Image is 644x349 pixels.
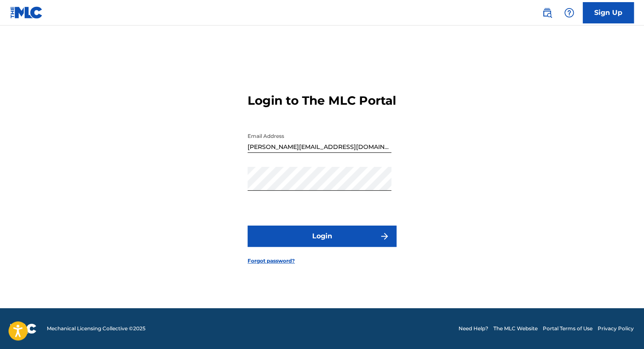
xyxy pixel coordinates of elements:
a: Sign Up [583,2,634,23]
a: Public Search [539,4,556,21]
button: Login [248,226,396,247]
a: Need Help? [459,325,488,332]
div: Help [561,4,578,21]
h3: Login to The MLC Portal [248,93,396,108]
a: The MLC Website [493,325,538,332]
a: Privacy Policy [598,325,634,332]
img: f7272a7cc735f4ea7f67.svg [379,231,390,241]
img: search [542,8,552,18]
a: Portal Terms of Use [543,325,593,332]
span: Mechanical Licensing Collective © 2025 [47,325,145,332]
img: help [564,8,574,18]
img: logo [10,323,37,334]
a: Forgot password? [248,257,295,265]
img: MLC Logo [10,6,43,19]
